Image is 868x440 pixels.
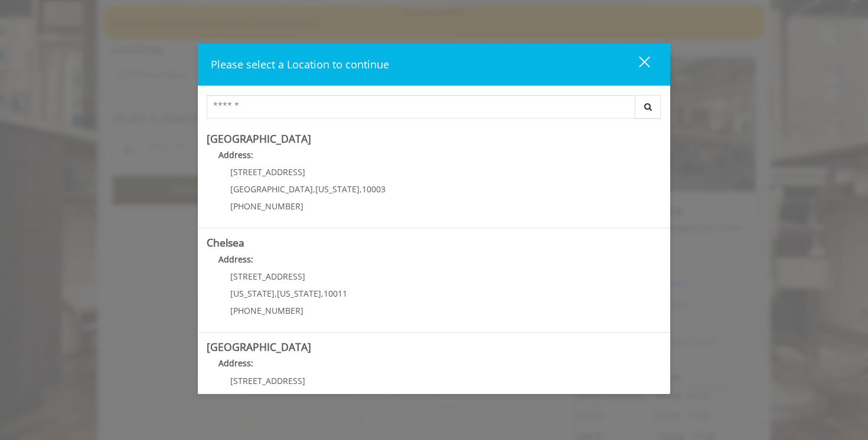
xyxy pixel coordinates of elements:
[218,357,253,369] b: Address:
[324,288,347,299] span: 10011
[211,57,389,71] span: Please select a Location to continue
[218,149,253,160] b: Address:
[230,375,305,386] span: [STREET_ADDRESS]
[230,271,305,282] span: [STREET_ADDRESS]
[230,166,305,178] span: [STREET_ADDRESS]
[207,235,244,249] b: Chelsea
[207,95,635,119] input: Search Center
[321,288,324,299] span: ,
[362,183,386,195] span: 10003
[315,183,360,195] span: [US_STATE]
[360,183,362,195] span: ,
[207,132,311,146] b: [GEOGRAPHIC_DATA]
[617,52,657,77] button: close dialog
[207,340,311,354] b: [GEOGRAPHIC_DATA]
[275,288,277,299] span: ,
[230,305,304,316] span: [PHONE_NUMBER]
[230,288,275,299] span: [US_STATE]
[230,201,304,212] span: [PHONE_NUMBER]
[218,254,253,265] b: Address:
[277,288,321,299] span: [US_STATE]
[625,55,649,73] div: close dialog
[207,95,661,124] div: Center Select
[313,183,315,195] span: ,
[641,103,655,111] i: Search button
[230,183,313,195] span: [GEOGRAPHIC_DATA]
